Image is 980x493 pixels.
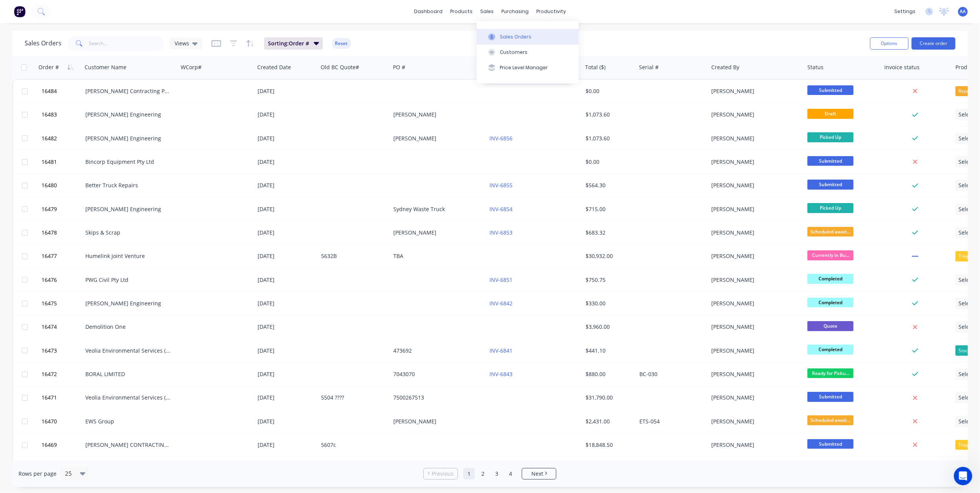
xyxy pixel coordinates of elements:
div: New featureImprovementFactory Weekly Updates - [DATE] [8,211,146,255]
a: Page 1 is your current page [463,468,475,480]
div: [DATE] [258,205,315,213]
div: [PERSON_NAME] [712,252,797,260]
span: Submitted [807,392,854,401]
div: 7043070 [393,370,479,378]
div: [DATE] [258,87,315,95]
button: 16482 [39,127,85,150]
div: [DATE] [258,229,315,237]
div: [PERSON_NAME] CONTRACTING PTY. LIMITED [85,441,171,449]
div: We typically reply in under 5 minutes [16,150,128,158]
div: $715.00 [586,205,631,213]
div: [PERSON_NAME] [712,87,797,95]
div: [DATE] [258,252,315,260]
div: Improvement [57,217,97,226]
span: 16482 [42,135,57,142]
div: $30,932.00 [586,252,631,260]
span: Previous [432,470,454,478]
div: [PERSON_NAME] Contracting Pty Ltd [85,87,171,95]
span: 16478 [42,229,57,237]
div: Skips & Scrap [85,229,171,237]
div: EWS Group [85,418,171,425]
div: [DATE] [258,158,315,166]
button: Help [115,240,154,271]
div: $0.00 [586,158,631,166]
div: • 34m ago [56,117,83,125]
div: products [446,6,476,17]
span: Select... [958,323,978,331]
a: Next page [522,470,556,478]
p: Hi [PERSON_NAME] [15,55,138,68]
span: Submitted [807,85,854,95]
div: [PERSON_NAME] [712,182,797,189]
button: 16484 [39,80,85,103]
div: [DATE] [258,370,315,378]
ul: Pagination [420,468,559,480]
div: Serial # [639,63,659,71]
img: Profile image for Maricar [16,109,31,124]
span: Select... [958,418,978,425]
span: 16469 [42,441,57,449]
span: 16471 [42,394,57,401]
div: [DATE] [258,347,315,355]
div: Invoice status [884,63,920,71]
div: New feature [16,217,53,226]
div: BORAL LIMITED [85,370,171,378]
h2: Have an idea or feature request? [16,175,138,183]
div: [PERSON_NAME] [712,276,797,284]
a: INV-6854 [489,205,512,213]
div: [DATE] [258,276,315,284]
div: [DATE] [258,300,315,307]
button: Reset [332,38,351,49]
div: 5607c [321,441,384,449]
div: Veolia Environmental Services ([GEOGRAPHIC_DATA]) Pty Ltd [85,347,171,355]
div: [DATE] [258,182,315,189]
span: AA [960,8,966,15]
span: 16476 [42,276,57,284]
div: settings [890,6,919,17]
button: Customers [477,45,579,60]
div: [PERSON_NAME] [712,135,797,142]
div: Send us a messageWe typically reply in under 5 minutes [8,135,146,164]
div: [PERSON_NAME] [712,418,797,425]
span: News [89,259,103,265]
div: [PERSON_NAME] [393,111,479,118]
div: Demolition One [85,323,171,331]
button: 16478 [39,221,85,244]
div: [DATE] [258,418,315,425]
div: [DATE] [258,111,315,118]
button: 16471 [39,386,85,409]
div: $31,790.00 [586,394,631,401]
span: Select... [958,229,978,237]
span: Select... [958,135,978,142]
div: $750.75 [586,276,631,284]
div: $0.00 [586,87,631,95]
div: [PERSON_NAME] [712,229,797,237]
span: Thank you. [34,109,64,115]
div: [PERSON_NAME] [712,394,797,401]
div: [PERSON_NAME] [393,135,479,142]
div: [PERSON_NAME] [712,323,797,331]
div: Total ($) [585,63,606,71]
button: 16479 [39,198,85,221]
span: Picked Up [807,132,854,142]
div: WCorp# [181,63,201,71]
button: Price Level Manager [477,60,579,75]
div: Order # [38,63,59,71]
div: $564.30 [586,182,631,189]
button: 16477 [39,245,85,268]
span: Views [175,39,189,47]
button: 16480 [39,174,85,197]
button: 16474 [39,315,85,338]
div: [PERSON_NAME] Engineering [85,205,171,213]
div: [PERSON_NAME] [712,300,797,307]
span: Submitted [807,156,854,166]
span: 16480 [42,182,57,189]
button: Sorting:Order # [264,37,323,50]
div: Old BC Quote# [321,63,359,71]
div: Price Level Manager [500,64,548,71]
div: sales [476,6,497,17]
div: PO # [393,63,405,71]
span: Select... [958,394,978,401]
span: Quote [807,321,854,331]
a: Page 4 [505,468,516,480]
